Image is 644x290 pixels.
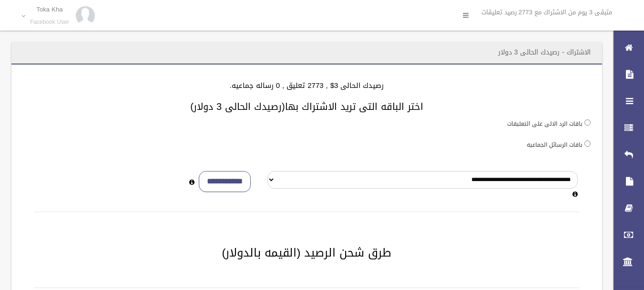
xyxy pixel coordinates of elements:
[30,6,69,13] p: Toka Kha
[23,82,591,90] h4: رصيدك الحالى 3$ , 2773 تعليق , 0 رساله جماعيه.
[487,43,602,62] header: الاشتراك - رصيدك الحالى 3 دولار
[23,247,591,259] h2: طرق شحن الرصيد (القيمه بالدولار)
[527,140,583,150] label: باقات الرسائل الجماعيه
[507,118,583,129] label: باقات الرد الالى على التعليقات
[23,101,591,112] h3: اختر الباقه التى تريد الاشتراك بها(رصيدك الحالى 3 دولار)
[30,19,69,26] small: Facebook User
[76,6,95,25] img: 84628273_176159830277856_972693363922829312_n.jpg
